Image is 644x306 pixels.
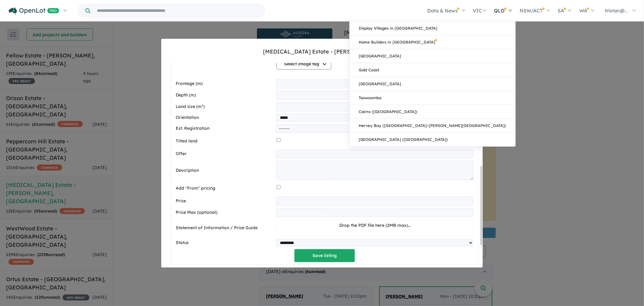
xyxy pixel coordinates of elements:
[91,4,264,17] input: Try estate name, suburb, builder or developer
[605,8,628,14] span: tristan@...
[350,133,515,146] a: [GEOGRAPHIC_DATA] ([GEOGRAPHIC_DATA])
[176,92,274,99] label: Depth (m)
[176,138,274,145] label: Titled land
[350,105,515,119] a: Cairns ([GEOGRAPHIC_DATA])
[279,222,471,229] p: Drop the PDF file here (2MB max)...
[350,21,515,35] a: Display Villages in [GEOGRAPHIC_DATA]
[176,209,274,216] label: Price Max (optional)
[176,224,274,232] label: Statement of Information / Price Guide
[9,7,59,15] img: Openlot PRO Logo White
[176,167,274,174] label: Description
[350,63,515,77] a: Gold Coast
[350,35,515,49] a: Home Builders in [GEOGRAPHIC_DATA]
[350,119,515,133] a: Hervey Bay ([GEOGRAPHIC_DATA]–[PERSON_NAME][GEOGRAPHIC_DATA])
[176,239,274,246] label: Status
[350,49,515,63] a: [GEOGRAPHIC_DATA]
[294,249,355,262] button: Save listing
[176,150,274,158] label: Offer
[263,48,381,56] div: [MEDICAL_DATA] Estate - [PERSON_NAME]
[350,77,515,91] a: [GEOGRAPHIC_DATA]
[176,197,274,205] label: Price
[176,185,274,192] label: Add "From" pricing
[176,103,274,110] label: Land size (m²)
[176,80,274,87] label: Frontage (m)
[176,114,274,121] label: Orientation
[350,91,515,105] a: Toowoomba
[176,125,274,132] label: Est. Registration
[277,57,331,70] button: Select image tag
